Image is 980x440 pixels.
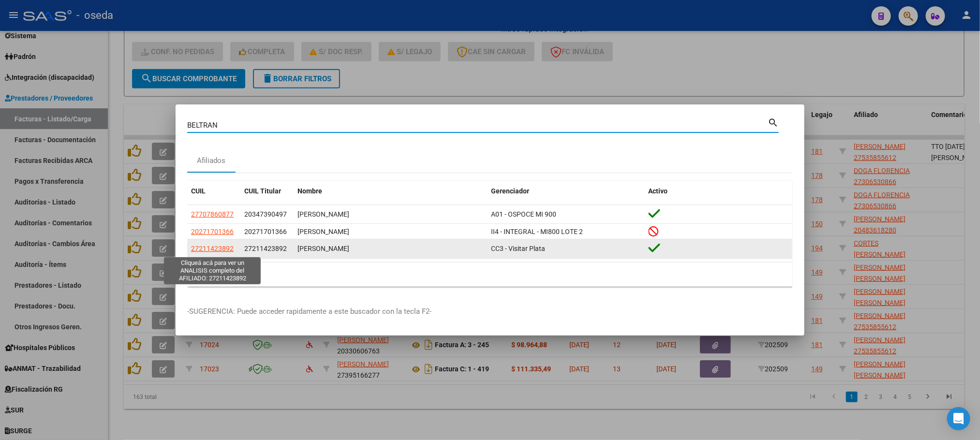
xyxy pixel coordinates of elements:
span: CUIL Titular [244,187,281,195]
div: Open Intercom Messenger [947,407,970,430]
datatable-header-cell: CUIL [187,181,240,202]
span: 20271701366 [191,228,234,235]
span: 27707860877 [191,210,234,218]
span: 27211423892 [191,245,234,252]
span: CUIL [191,187,206,195]
div: [PERSON_NAME] [297,243,483,254]
span: 27211423892 [244,245,287,252]
span: 20271701366 [244,228,287,235]
div: 3 total [187,263,793,287]
datatable-header-cell: Nombre [294,181,487,202]
span: CC3 - Visitar Plata [491,245,545,252]
span: Gerenciador [491,187,529,195]
span: II4 - INTEGRAL - MI800 LOTE 2 [491,228,583,235]
datatable-header-cell: CUIL Titular [240,181,294,202]
span: Nombre [297,187,322,195]
div: Afiliados [197,155,226,166]
span: Activo [649,187,668,195]
datatable-header-cell: Activo [645,181,793,202]
mat-icon: search [768,116,779,128]
span: A01 - OSPOCE MI 900 [491,210,556,218]
span: 20347390497 [244,210,287,218]
div: [PERSON_NAME] [297,226,483,237]
p: -SUGERENCIA: Puede acceder rapidamente a este buscador con la tecla F2- [187,306,793,317]
datatable-header-cell: Gerenciador [487,181,645,202]
div: [PERSON_NAME] [297,209,483,220]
